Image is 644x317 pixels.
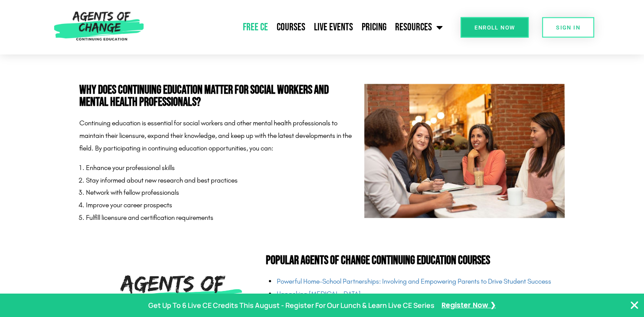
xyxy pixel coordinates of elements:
h2: Popular Agents of Change Continuing Education Courses [265,255,565,267]
p: Get Up To 6 Live CE Credits This August - Register For Our Lunch & Learn Live CE Series [148,299,435,312]
li: Fulfill licensure and certification requirements [86,212,356,224]
a: Live Events [310,16,357,38]
a: Unpacking [MEDICAL_DATA] [276,290,360,298]
a: Pricing [357,16,391,38]
a: Enroll Now [461,17,529,38]
a: Courses [272,16,310,38]
a: SIGN IN [542,17,594,38]
a: Powerful Home-School Partnerships: Involving and Empowering Parents to Drive Student Success [276,277,551,285]
li: Stay informed about new research and best practices [86,174,356,187]
a: Free CE [239,16,272,38]
li: Improve your career prospects [86,199,356,212]
a: Register Now ❯ [441,299,496,312]
h2: Why Does Continuing Education Matter for Social Workers and Mental Health Professionals? [79,84,356,108]
nav: Menu [148,16,447,38]
a: Resources [391,16,447,38]
span: SIGN IN [556,25,580,30]
span: Enroll Now [474,25,515,30]
p: Continuing education is essential for social workers and other mental health professionals to mai... [79,117,356,154]
li: Enhance your professional skills [86,162,356,174]
li: Network with fellow professionals [86,186,356,199]
button: Close Banner [629,300,640,310]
